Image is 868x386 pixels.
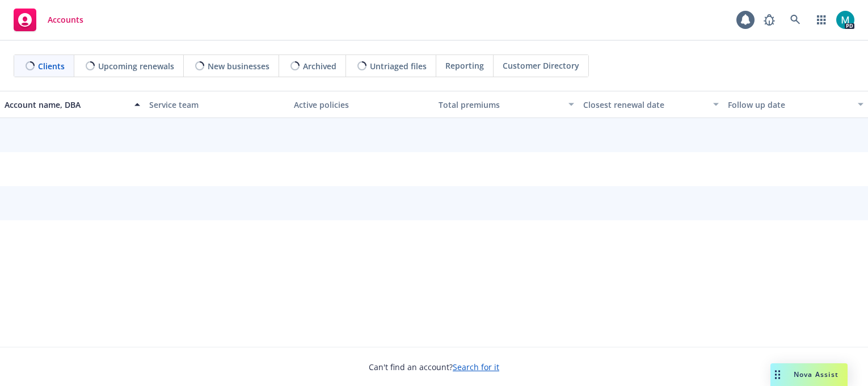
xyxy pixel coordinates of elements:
span: Can't find an account? [369,361,499,373]
span: Clients [38,60,65,72]
div: Service team [149,99,285,111]
span: Accounts [48,15,83,24]
a: Accounts [9,4,88,36]
div: Active policies [294,99,429,111]
button: Nova Assist [770,363,848,386]
a: Switch app [810,9,833,31]
span: Nova Assist [794,370,838,379]
span: Customer Directory [503,60,579,72]
a: Report a Bug [758,9,781,31]
a: Search for it [453,362,499,372]
div: Total premiums [439,99,562,111]
div: Follow up date [728,99,851,111]
span: Archived [303,60,336,72]
button: Active policies [289,91,434,118]
button: Total premiums [434,91,579,118]
button: Service team [145,91,289,118]
button: Closest renewal date [579,91,723,118]
div: Drag to move [770,363,785,386]
span: Upcoming renewals [98,60,174,72]
span: Reporting [445,60,484,72]
span: Untriaged files [370,60,427,72]
span: New businesses [208,60,269,72]
div: Account name, DBA [5,99,128,111]
a: Search [784,9,807,31]
img: photo [836,11,854,29]
button: Follow up date [723,91,868,118]
div: Closest renewal date [583,99,706,111]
